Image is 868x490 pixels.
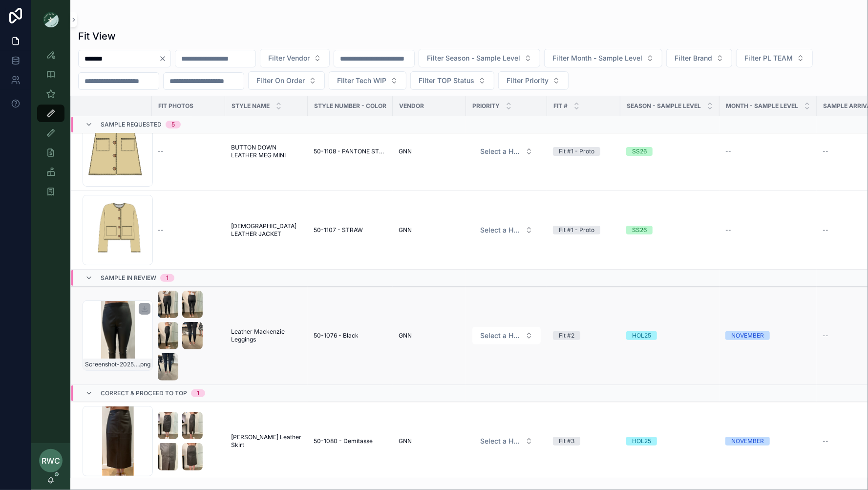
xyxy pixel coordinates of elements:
[472,221,541,239] button: Select Button
[744,53,793,63] span: Filter PL TEAM
[314,148,387,155] a: 50-1108 - PANTONE STRAW
[399,102,424,110] span: Vendor
[85,361,139,368] span: Screenshot-2025-08-06-145824
[472,102,500,110] span: PRIORITY
[268,53,310,63] span: Filter Vendor
[158,443,178,470] img: 3D1BFB98-8B9A-464E-B148-60F27537625B_4_5005_c.jpeg
[725,148,811,155] a: --
[158,148,164,155] span: --
[726,102,798,110] span: MONTH - SAMPLE LEVEL
[675,53,712,63] span: Filter Brand
[83,300,146,371] a: Screenshot-2025-08-06-145824.png
[158,322,178,349] img: 9450E1D7-F145-4D29-B373-F62CD9858A4F_4_5005_c.jpeg
[399,437,460,445] a: GNN
[480,331,521,341] span: Select a HP FIT LEVEL
[553,437,614,446] a: Fit #3
[158,226,219,234] a: --
[399,226,412,234] span: GNN
[329,71,406,90] button: Select Button
[626,147,714,156] a: SS26
[399,148,412,155] span: GNN
[101,121,162,128] span: Sample Requested
[725,437,811,446] a: NOVEMBER
[399,332,412,340] span: GNN
[158,291,219,381] a: 33D1F235-171C-49BF-8724-DAC9A8470420_4_5005_c.jpeg37D30C98-ADE1-4277-BB3B-8DF7F8AE1B4E_4_5005_c.j...
[197,389,199,397] div: 1
[559,226,594,234] div: Fit #1 - Proto
[725,148,731,155] span: --
[101,274,156,282] span: Sample In Review
[78,29,116,43] h1: Fit View
[626,226,714,234] a: SS26
[627,102,701,110] span: Season - Sample Level
[182,322,203,349] img: 7BD07E01-8621-463F-8731-61EDED9E8079_4_5005_c.jpeg
[472,143,541,160] button: Select Button
[480,436,521,446] span: Select a HP FIT LEVEL
[472,142,541,161] a: Select Button
[182,412,203,439] img: D09EB154-4B7B-4476-A183-D841A367E32E_4_5005_c.jpeg
[399,226,460,234] a: GNN
[158,353,178,381] img: 49CBA0DA-B881-4A92-84D3-B5613456052D_4_5005_c.jpeg
[823,148,828,155] span: --
[472,327,541,344] button: Select Button
[552,53,642,63] span: Filter Month - Sample Level
[472,432,541,450] a: Select Button
[472,221,541,239] a: Select Button
[314,226,363,234] span: 50-1107 - STRAW
[553,102,568,110] span: Fit #
[472,326,541,345] a: Select Button
[231,144,302,159] a: BUTTON DOWN LEATHER MEG MINI
[559,147,594,156] div: Fit #1 - Proto
[158,226,164,234] span: --
[736,49,813,67] button: Select Button
[507,76,549,85] span: Filter Priority
[725,226,731,234] span: --
[166,274,169,282] div: 1
[314,332,387,340] a: 50-1076 - Black
[158,148,219,155] a: --
[731,437,764,446] div: NOVEMBER
[43,12,59,27] img: App logo
[410,71,494,90] button: Select Button
[480,225,521,235] span: Select a HP FIT LEVEL
[399,437,412,445] span: GNN
[42,455,60,467] span: RWC
[101,389,187,397] span: Correct & Proceed to TOP
[725,226,811,234] a: --
[666,49,732,67] button: Select Button
[314,437,373,445] span: 50-1080 - Demitasse
[823,437,828,445] span: --
[314,332,359,340] span: 50-1076 - Black
[632,226,647,234] div: SS26
[559,331,574,340] div: Fit #2
[480,147,521,156] span: Select a HP FIT LEVEL
[553,331,614,340] a: Fit #2
[231,328,302,343] a: Leather Mackenzie Leggings
[159,55,170,63] button: Clear
[231,433,302,449] a: [PERSON_NAME] Leather Skirt
[260,49,330,67] button: Select Button
[139,361,150,368] span: .png
[31,39,70,213] div: scrollable content
[553,147,614,156] a: Fit #1 - Proto
[158,412,178,439] img: FFBAE915-F33C-4D9F-AB3F-06BCE5B42D6C_4_5005_c.jpeg
[626,331,714,340] a: HOL25
[314,102,386,110] span: Style Number - Color
[472,432,541,450] button: Select Button
[158,102,193,110] span: Fit Photos
[158,412,219,470] a: FFBAE915-F33C-4D9F-AB3F-06BCE5B42D6C_4_5005_c.jpegD09EB154-4B7B-4476-A183-D841A367E32E_4_5005_c.j...
[314,226,387,234] a: 50-1107 - STRAW
[725,331,811,340] a: NOVEMBER
[232,102,270,110] span: STYLE NAME
[419,49,540,67] button: Select Button
[399,332,460,340] a: GNN
[314,437,387,445] a: 50-1080 - Demitasse
[427,53,520,63] span: Filter Season - Sample Level
[231,222,302,238] a: [DEMOGRAPHIC_DATA] LEATHER JACKET
[158,291,178,318] img: 33D1F235-171C-49BF-8724-DAC9A8470420_4_5005_c.jpeg
[632,331,651,340] div: HOL25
